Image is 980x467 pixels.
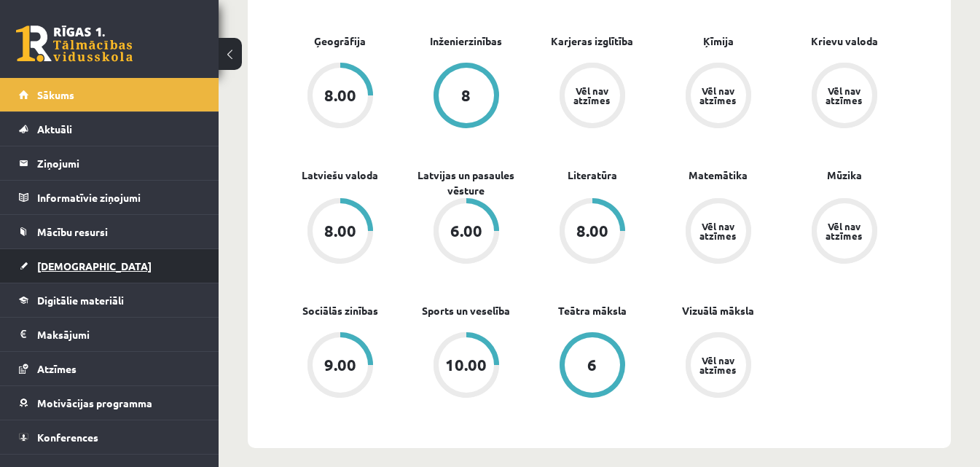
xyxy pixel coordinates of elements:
a: Vēl nav atzīmes [655,332,781,401]
a: Teātra māksla [558,303,627,318]
a: Rīgas 1. Tālmācības vidusskola [16,25,133,62]
a: 8.00 [277,63,403,131]
legend: Maksājumi [37,318,200,351]
legend: Informatīvie ziņojumi [37,181,200,214]
a: Krievu valoda [811,34,878,49]
span: Atzīmes [37,362,77,375]
a: Motivācijas programma [19,386,200,420]
a: Ziņojumi [19,146,200,180]
a: 9.00 [277,332,403,401]
a: Vēl nav atzīmes [781,63,907,131]
a: Digitālie materiāli [19,283,200,317]
a: Informatīvie ziņojumi [19,181,200,214]
a: 8.00 [277,198,403,267]
div: 9.00 [324,357,356,373]
a: 6.00 [403,198,529,267]
a: Vēl nav atzīmes [529,63,655,131]
a: Maksājumi [19,318,200,351]
div: Vēl nav atzīmes [698,221,739,240]
a: Inženierzinības [430,34,502,49]
div: 6 [587,357,597,373]
a: Latviešu valoda [302,168,378,183]
div: Vēl nav atzīmes [824,86,865,105]
a: Latvijas un pasaules vēsture [403,168,529,198]
a: 6 [529,332,655,401]
a: Ģeogrāfija [314,34,366,49]
div: 6.00 [450,223,482,239]
a: [DEMOGRAPHIC_DATA] [19,249,200,283]
span: Motivācijas programma [37,396,152,409]
div: 8 [461,87,471,103]
a: Matemātika [689,168,748,183]
div: 8.00 [324,87,356,103]
a: 8.00 [529,198,655,267]
span: Digitālie materiāli [37,294,124,307]
a: 8 [403,63,529,131]
a: Literatūra [568,168,617,183]
a: Mūzika [827,168,862,183]
a: Vēl nav atzīmes [655,63,781,131]
span: Konferences [37,431,98,444]
span: [DEMOGRAPHIC_DATA] [37,259,152,272]
a: Ķīmija [703,34,734,49]
a: Atzīmes [19,352,200,385]
div: 8.00 [576,223,608,239]
a: Vizuālā māksla [682,303,754,318]
div: 8.00 [324,223,356,239]
a: Konferences [19,420,200,454]
a: Vēl nav atzīmes [655,198,781,267]
legend: Ziņojumi [37,146,200,180]
a: Karjeras izglītība [551,34,633,49]
a: Mācību resursi [19,215,200,248]
a: Sākums [19,78,200,111]
a: Sociālās zinības [302,303,378,318]
a: Sports un veselība [422,303,510,318]
a: 10.00 [403,332,529,401]
span: Mācību resursi [37,225,108,238]
a: Aktuāli [19,112,200,146]
div: Vēl nav atzīmes [824,221,865,240]
div: Vēl nav atzīmes [572,86,613,105]
span: Sākums [37,88,74,101]
a: Vēl nav atzīmes [781,198,907,267]
div: Vēl nav atzīmes [698,356,739,374]
div: 10.00 [445,357,487,373]
span: Aktuāli [37,122,72,136]
div: Vēl nav atzīmes [698,86,739,105]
